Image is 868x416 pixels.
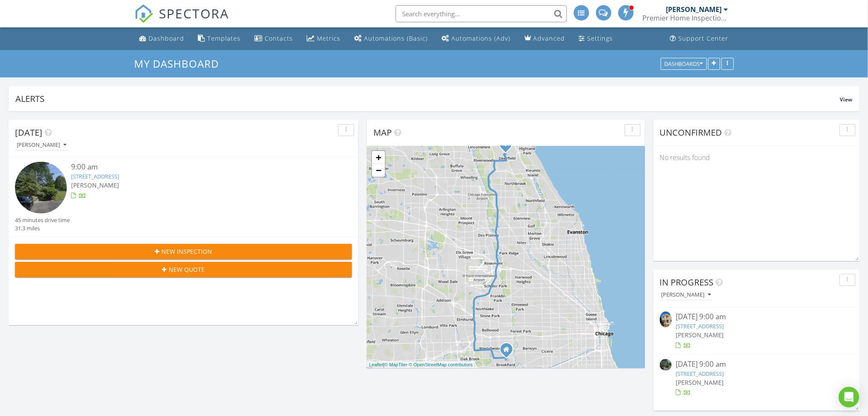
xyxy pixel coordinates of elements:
[588,34,613,42] div: Settings
[385,362,408,367] a: © MapTiler
[71,181,119,189] span: [PERSON_NAME]
[372,164,385,177] a: Zoom out
[660,127,722,138] span: Unconfirmed
[364,34,428,42] div: Automations (Basic)
[676,359,838,370] div: [DATE] 9:00 am
[162,247,212,256] span: New Inspection
[149,34,185,42] div: Dashboard
[134,56,227,71] a: My Dashboard
[660,359,853,397] a: [DATE] 9:00 am [STREET_ADDRESS] [PERSON_NAME]
[134,12,230,30] a: SPECTORA
[653,146,860,169] div: No results found
[134,4,153,23] img: The Best Home Inspection Software - Spectora
[208,34,241,42] div: Templates
[71,162,324,172] div: 9:00 am
[159,4,230,22] span: SPECTORA
[372,151,385,164] a: Zoom in
[438,31,514,47] a: Automations (Advanced)
[676,322,724,330] a: [STREET_ADDRESS]
[506,144,511,149] div: 829 Northwoods Rd , Deerfield, IL 60015
[15,162,67,214] img: streetview
[643,14,728,22] div: Premier Home Inspection Chicago LLC Lic#451.001387
[662,292,711,298] div: [PERSON_NAME]
[839,387,859,407] div: Open Intercom Messenger
[351,31,432,47] a: Automations (Basic)
[71,172,119,180] a: [STREET_ADDRESS]
[15,224,70,232] div: 31.3 miles
[15,162,352,232] a: 9:00 am [STREET_ADDRESS] [PERSON_NAME] 45 minutes drive time 31.3 miles
[251,31,297,47] a: Contacts
[15,127,42,138] span: [DATE]
[667,31,732,47] a: Support Center
[15,262,352,277] button: New Quote
[507,349,512,354] div: 3227 Sunnyside Ave, Brookfield IL 60513
[676,370,724,377] a: [STREET_ADDRESS]
[665,61,703,67] div: Dashboards
[15,216,70,224] div: 45 minutes drive time
[660,312,853,350] a: [DATE] 9:00 am [STREET_ADDRESS] [PERSON_NAME]
[660,289,713,301] button: [PERSON_NAME]
[15,140,68,151] button: [PERSON_NAME]
[660,276,714,288] span: In Progress
[317,34,341,42] div: Metrics
[666,5,722,14] div: [PERSON_NAME]
[676,312,838,322] div: [DATE] 9:00 am
[521,31,569,47] a: Advanced
[15,93,840,104] div: Alerts
[504,142,507,148] i: 1
[660,312,672,327] img: 9342578%2Fcover_photos%2FLP8YylE91QqrBp1a6545%2Fsmall.jpeg
[136,31,188,47] a: Dashboard
[369,362,383,367] a: Leaflet
[17,142,66,148] div: [PERSON_NAME]
[576,31,617,47] a: Settings
[676,378,724,386] span: [PERSON_NAME]
[452,34,511,42] div: Automations (Adv)
[169,265,205,274] span: New Quote
[367,361,475,368] div: |
[15,244,352,259] button: New Inspection
[660,359,672,371] img: streetview
[409,362,473,367] a: © OpenStreetMap contributors
[265,34,293,42] div: Contacts
[661,58,707,70] button: Dashboards
[373,127,392,138] span: Map
[840,96,853,103] span: View
[534,34,565,42] div: Advanced
[195,31,245,47] a: Templates
[304,31,344,47] a: Metrics
[676,331,724,339] span: [PERSON_NAME]
[396,5,567,22] input: Search everything...
[679,34,729,42] div: Support Center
